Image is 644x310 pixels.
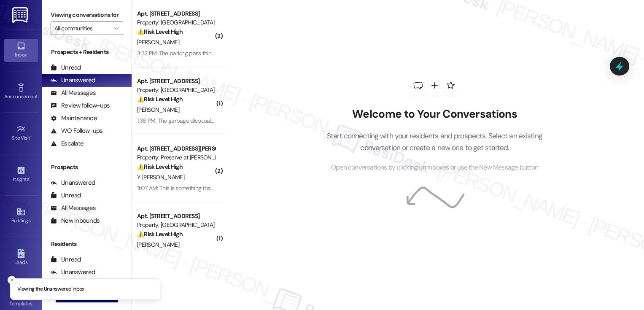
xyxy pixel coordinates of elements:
[51,101,110,110] div: Review follow-ups
[17,286,84,293] p: Viewing the Unanswered inbox
[314,108,555,121] h2: Welcome to Your Conversations
[54,22,110,35] input: All communities
[51,8,123,22] label: Viewing conversations for
[51,268,95,277] div: Unanswered
[137,163,183,170] strong: ⚠️ Risk Level: High
[51,139,84,148] div: Escalate
[137,173,184,181] span: Y. [PERSON_NAME]
[331,162,538,173] span: Open conversations by clicking on inboxes or use the New Message button
[137,144,215,153] div: Apt. [STREET_ADDRESS][PERSON_NAME]
[4,205,38,227] a: Buildings
[42,240,132,248] div: Residents
[51,255,81,264] div: Unread
[42,163,132,172] div: Prospects
[30,134,32,140] span: •
[114,25,119,32] i: 
[42,48,132,57] div: Prospects + Residents
[8,276,16,284] button: Close toast
[51,127,102,135] div: WO Follow-ups
[51,76,95,85] div: Unanswered
[137,28,183,35] strong: ⚠️ Risk Level: High
[29,175,30,181] span: •
[51,178,95,187] div: Unanswered
[4,163,38,186] a: Insights •
[137,184,460,192] div: 11:07 AM: This is something that I pay for every rent , if they are not going to do it I would li...
[137,49,404,57] div: 3:32 PM: The parking pass thing I can't come pick up don't get off in time. Can y'all put it in m...
[137,38,179,46] span: [PERSON_NAME]
[51,191,81,200] div: Unread
[51,216,100,225] div: New Inbounds
[137,212,215,221] div: Apt. [STREET_ADDRESS]
[137,106,179,113] span: [PERSON_NAME]
[137,241,179,248] span: [PERSON_NAME]
[51,114,97,123] div: Maintenance
[137,86,215,94] div: Property: [GEOGRAPHIC_DATA]
[4,39,38,62] a: Inbox
[137,77,215,86] div: Apt. [STREET_ADDRESS]
[137,153,215,162] div: Property: Preserve at [PERSON_NAME][GEOGRAPHIC_DATA]
[137,95,183,103] strong: ⚠️ Risk Level: High
[51,204,96,213] div: All Messages
[32,299,34,305] span: •
[137,221,215,229] div: Property: [GEOGRAPHIC_DATA]
[51,89,96,97] div: All Messages
[12,7,30,23] img: ResiDesk Logo
[137,230,183,238] strong: ⚠️ Risk Level: High
[137,18,215,27] div: Property: [GEOGRAPHIC_DATA]
[4,246,38,269] a: Leads
[137,9,215,18] div: Apt. [STREET_ADDRESS]
[314,130,555,154] p: Start connecting with your residents and prospects. Select an existing conversation or create a n...
[137,117,531,124] div: 1:36 PM: The garbage disposal is working now but i have not received a key for my outdoor storage...
[38,92,39,98] span: •
[51,63,81,72] div: Unread
[4,122,38,145] a: Site Visit •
